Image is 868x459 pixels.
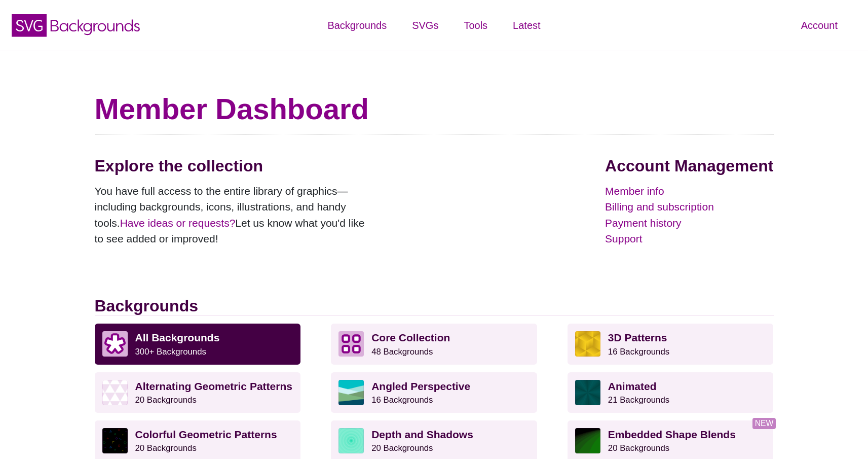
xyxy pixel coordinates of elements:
img: a rainbow pattern of outlined geometric shapes [102,428,128,453]
img: light purple and white alternating triangle pattern [102,380,128,405]
a: Animated21 Backgrounds [568,372,774,413]
a: Member info [605,183,773,199]
a: Account [788,10,850,41]
p: You have full access to the entire library of graphics—including backgrounds, icons, illustration... [95,183,373,247]
img: green rave light effect animated background [575,380,600,405]
h2: Account Management [605,156,773,175]
small: 16 Backgrounds [608,347,669,357]
a: Support [605,231,773,247]
strong: Core Collection [371,332,450,343]
a: SVGs [399,10,451,41]
a: Latest [500,10,553,41]
small: 48 Backgrounds [371,347,433,357]
small: 16 Backgrounds [371,395,433,405]
a: Angled Perspective16 Backgrounds [331,372,537,413]
a: Payment history [605,215,773,231]
small: 20 Backgrounds [371,443,433,453]
h1: Member Dashboard [95,91,774,127]
a: Alternating Geometric Patterns20 Backgrounds [95,372,301,413]
a: Have ideas or requests? [120,217,236,229]
a: Tools [451,10,500,41]
img: green layered rings within rings [338,428,364,453]
strong: Colorful Geometric Patterns [135,429,277,440]
strong: Alternating Geometric Patterns [135,380,292,392]
small: 300+ Backgrounds [135,347,206,357]
strong: Angled Perspective [371,380,470,392]
small: 20 Backgrounds [608,443,669,453]
strong: Animated [608,380,657,392]
strong: All Backgrounds [135,332,220,343]
img: green to black rings rippling away from corner [575,428,600,453]
a: All Backgrounds 300+ Backgrounds [95,324,301,364]
a: Backgrounds [315,10,399,41]
strong: Depth and Shadows [371,429,473,440]
strong: Embedded Shape Blends [608,429,736,440]
a: Billing and subscription [605,199,773,215]
small: 20 Backgrounds [135,443,197,453]
small: 20 Backgrounds [135,395,197,405]
strong: 3D Patterns [608,332,667,343]
small: 21 Backgrounds [608,395,669,405]
img: fancy golden cube pattern [575,331,600,357]
a: 3D Patterns16 Backgrounds [568,324,774,364]
a: Core Collection 48 Backgrounds [331,324,537,364]
h2: Backgrounds [95,296,774,316]
img: abstract landscape with sky mountains and water [338,380,364,405]
h2: Explore the collection [95,156,373,175]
